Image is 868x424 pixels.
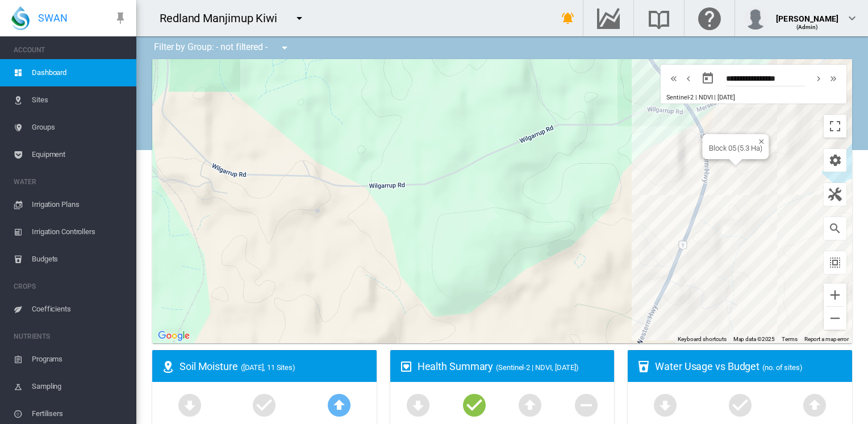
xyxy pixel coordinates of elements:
span: Irrigation Plans [32,191,127,218]
span: (Sentinel-2 | NDVI, [DATE]) [496,363,578,372]
md-icon: icon-arrow-up-bold-circle [325,391,353,418]
span: Programs [32,346,127,373]
md-icon: icon-checkbox-marked-circle [251,391,278,418]
div: Soil Moisture [180,359,368,373]
button: Zoom in [824,284,846,306]
span: Dashboard [32,59,127,86]
button: Keyboard shortcuts [678,335,727,343]
md-icon: icon-chevron-double-left [667,72,680,85]
span: Sites [32,86,127,114]
span: Irrigation Controllers [32,218,127,246]
span: WATER [14,173,127,191]
button: Zoom out [824,307,846,330]
span: Budgets [32,246,127,273]
a: Report a map error [804,336,849,342]
span: ACCOUNT [14,41,127,59]
button: icon-chevron-right [811,72,826,85]
button: icon-chevron-double-left [666,72,681,85]
md-icon: icon-magnify [828,222,842,235]
md-icon: icon-arrow-down-bold-circle [176,391,203,418]
button: icon-select-all [824,251,846,274]
button: icon-magnify [824,217,846,240]
md-icon: icon-chevron-down [845,11,859,25]
button: icon-cog [824,149,846,172]
md-icon: icon-minus-circle [573,391,600,418]
span: (Admin) [796,24,819,30]
md-icon: icon-chevron-double-right [827,72,840,85]
a: Open this area in Google Maps (opens a new window) [155,329,193,343]
span: Map data ©2025 [733,336,775,342]
md-icon: icon-bell-ring [561,11,575,25]
md-icon: icon-arrow-up-bold-circle [801,391,828,418]
button: Toggle fullscreen view [824,115,846,138]
div: Filter by Group: - not filtered - [145,36,299,59]
img: profile.jpg [744,7,767,30]
span: Equipment [32,141,127,168]
md-icon: icon-menu-down [278,41,291,55]
md-icon: icon-pin [114,11,127,25]
md-icon: icon-chevron-right [812,72,825,85]
button: md-calendar [696,67,719,90]
span: (no. of sites) [762,363,803,372]
span: CROPS [14,277,127,296]
img: Google [155,329,193,343]
button: Close [754,134,762,142]
md-icon: icon-checkbox-marked-circle [727,391,754,418]
span: SWAN [38,11,68,25]
md-icon: icon-chevron-left [682,72,695,85]
div: Redland Manjimup Kiwi [160,10,287,26]
md-icon: icon-cog [828,153,842,167]
span: Sentinel-2 | NDVI [666,94,712,101]
div: Block 05 (5.3 Ha) [709,144,762,152]
button: icon-bell-ring [557,7,579,30]
button: icon-menu-down [273,36,296,59]
md-icon: icon-menu-down [293,11,306,25]
a: Terms [782,336,798,342]
span: Sampling [32,373,127,400]
md-icon: Go to the Data Hub [595,11,622,25]
md-icon: icon-arrow-up-bold-circle [516,391,544,418]
span: | [DATE] [714,94,735,101]
span: Coefficients [32,296,127,323]
span: ([DATE], 11 Sites) [241,363,295,372]
md-icon: icon-checkbox-marked-circle [461,391,488,418]
span: NUTRIENTS [14,327,127,346]
md-icon: Search the knowledge base [645,11,673,25]
button: icon-chevron-left [681,72,696,85]
md-icon: Click here for help [696,11,723,25]
md-icon: icon-arrow-down-bold-circle [404,391,432,418]
md-icon: icon-cup-water [637,360,650,373]
div: Health Summary [418,359,606,373]
div: [PERSON_NAME] [776,9,838,20]
span: Groups [32,114,127,141]
md-icon: icon-heart-box-outline [399,360,413,373]
md-icon: icon-map-marker-radius [161,360,175,373]
img: SWAN-Landscape-Logo-Colour-drop.png [11,6,30,30]
button: icon-chevron-double-right [826,72,841,85]
md-icon: icon-select-all [828,256,842,269]
md-icon: icon-arrow-down-bold-circle [652,391,679,418]
button: icon-menu-down [288,7,311,30]
div: Water Usage vs Budget [655,359,843,373]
